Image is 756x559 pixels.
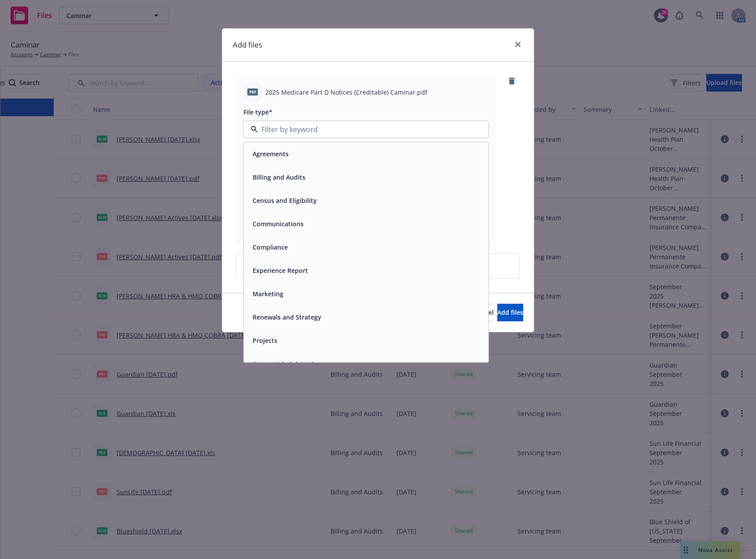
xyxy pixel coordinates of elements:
div: Upload new files [236,253,520,279]
button: Add files [497,304,523,321]
button: System Administration [253,359,322,368]
span: pdf [247,88,258,95]
input: Filter by keyword [258,124,471,135]
button: Marketing [253,289,283,298]
button: Census and Eligibility [253,196,317,205]
button: Communications [253,219,304,228]
button: Billing and Audits [253,173,305,182]
a: close [513,39,523,50]
button: Agreements [253,149,289,158]
button: Renewals and Strategy [253,313,321,322]
a: remove [506,76,517,86]
h1: Add files [233,39,262,51]
span: File type* [243,108,272,116]
span: Add files [497,308,523,316]
button: Projects [253,336,277,345]
button: Experience Report [253,266,308,275]
button: Compliance [253,243,288,252]
span: 2025 Medicare Part D Notices (Creditable) Caminar.pdf [265,88,427,97]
